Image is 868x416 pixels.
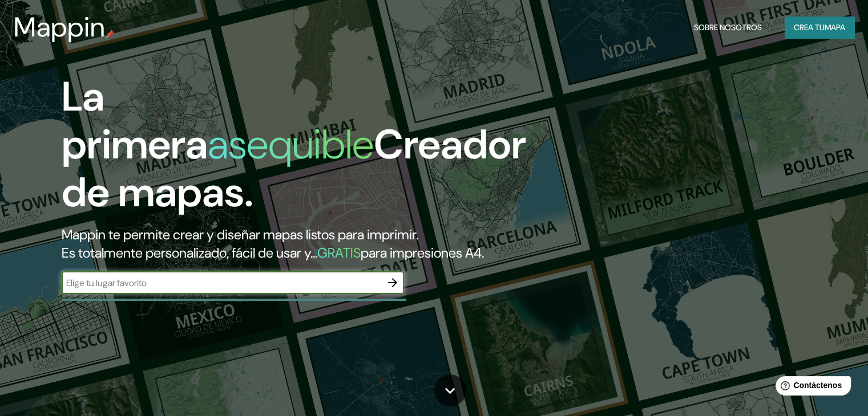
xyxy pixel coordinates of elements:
img: pin de mapeo [106,30,115,39]
button: Sobre nosotros [689,17,766,38]
font: Mappin te permite crear y diseñar mapas listos para imprimir. [62,226,418,243]
font: Sobre nosotros [694,22,762,32]
font: Creador de mapas. [62,118,526,219]
font: para impresiones A4. [361,244,484,262]
font: GRATIS [317,244,361,262]
font: La primera [62,70,208,171]
font: mapa [825,22,845,32]
font: Mappin [14,9,106,45]
iframe: Lanzador de widgets de ayuda [766,372,855,403]
font: Es totalmente personalizado, fácil de usar y... [62,244,317,262]
button: Crea tumapa [785,17,854,38]
input: Elige tu lugar favorito [62,276,381,289]
font: asequible [208,118,374,171]
font: Crea tu [794,22,825,32]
